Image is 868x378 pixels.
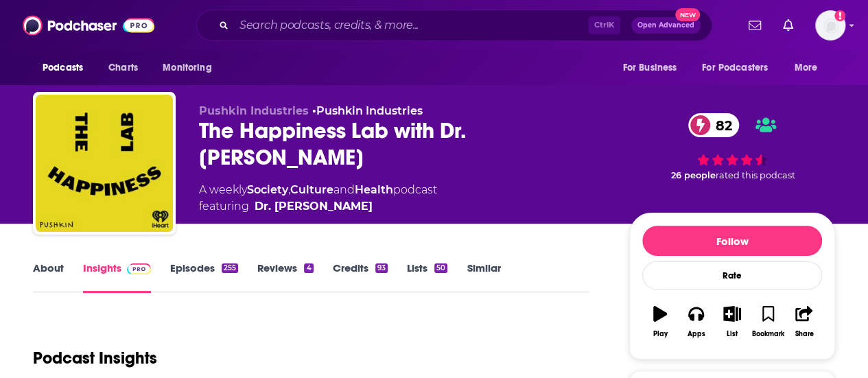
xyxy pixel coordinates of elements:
[407,261,447,293] a: Lists50
[108,58,138,78] span: Charts
[688,113,739,137] a: 82
[642,226,822,256] button: Follow
[637,22,694,29] span: Open Advanced
[170,261,238,293] a: Episodes255
[83,261,151,293] a: InsightsPodchaser Pro
[702,58,768,78] span: For Podcasters
[653,330,668,338] div: Play
[785,55,835,81] button: open menu
[834,10,845,21] svg: Add a profile image
[33,55,101,81] button: open menu
[777,14,799,37] a: Show notifications dropdown
[642,261,822,290] div: Rate
[688,330,705,338] div: Apps
[795,330,813,338] div: Share
[702,113,739,137] span: 82
[163,58,211,78] span: Monitoring
[678,297,714,346] button: Apps
[247,183,288,196] a: Society
[671,170,716,180] span: 26 people
[631,17,701,34] button: Open AdvancedNew
[815,10,845,40] span: Logged in as lilifeinberg
[434,263,447,273] div: 50
[255,198,373,215] a: Dr. Laurie Santos
[288,183,290,196] span: ,
[199,104,309,117] span: Pushkin Industries
[33,348,157,368] h1: Podcast Insights
[234,14,588,36] input: Search podcasts, credits, & more...
[743,14,766,37] a: Show notifications dropdown
[36,95,173,232] img: The Happiness Lab with Dr. Laurie Santos
[613,55,694,81] button: open menu
[257,261,313,293] a: Reviews4
[33,261,64,293] a: About
[153,55,229,81] button: open menu
[815,10,845,40] img: User Profile
[727,330,738,338] div: List
[467,261,500,293] a: Similar
[375,263,388,273] div: 93
[196,10,712,41] div: Search podcasts, credits, & more...
[333,261,388,293] a: Credits93
[355,183,393,196] a: Health
[752,330,784,338] div: Bookmark
[795,58,818,78] span: More
[693,55,788,81] button: open menu
[222,263,238,273] div: 255
[629,104,835,190] div: 82 26 peoplerated this podcast
[99,55,146,81] a: Charts
[786,297,822,346] button: Share
[127,263,151,274] img: Podchaser Pro
[199,182,437,215] div: A weekly podcast
[622,58,677,78] span: For Business
[43,58,83,78] span: Podcasts
[675,8,700,21] span: New
[304,263,313,273] div: 4
[333,183,355,196] span: and
[312,104,423,117] span: •
[290,183,333,196] a: Culture
[588,16,620,34] span: Ctrl K
[714,297,750,346] button: List
[750,297,786,346] button: Bookmark
[23,12,154,38] img: Podchaser - Follow, Share and Rate Podcasts
[316,104,423,117] a: Pushkin Industries
[815,10,845,40] button: Show profile menu
[642,297,678,346] button: Play
[199,198,437,215] span: featuring
[716,170,795,180] span: rated this podcast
